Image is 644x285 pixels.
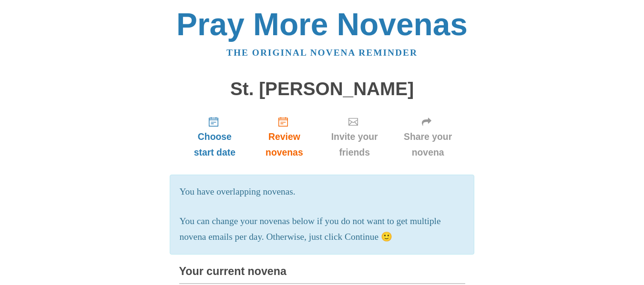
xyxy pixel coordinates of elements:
p: You can change your novenas below if you do not want to get multiple novena emails per day. Other... [180,214,465,245]
a: The original novena reminder [226,48,418,58]
span: Review novenas [260,129,308,160]
a: Choose start date [179,108,251,165]
a: Invite your friends [318,108,391,165]
span: Share your novena [400,129,456,160]
h3: Your current novena [179,265,465,284]
a: Share your novena [391,108,465,165]
h1: St. [PERSON_NAME] [179,79,465,99]
a: Review novenas [250,108,318,165]
p: You have overlapping novenas. [180,184,465,200]
span: Choose start date [189,129,241,160]
a: Pray More Novenas [176,7,468,42]
span: Invite your friends [328,129,381,160]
